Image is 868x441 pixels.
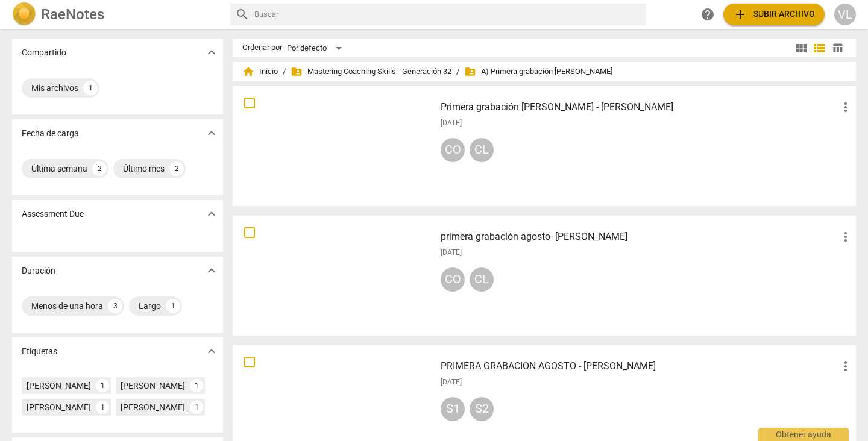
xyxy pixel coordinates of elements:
[12,2,221,27] a: LogoRaeNotes
[31,163,87,175] div: Última semana
[733,7,747,22] span: add
[31,300,103,312] div: Menos de una hora
[242,66,254,78] span: home
[237,220,852,331] a: primera grabación agosto- [PERSON_NAME][DATE]COCL
[190,401,203,414] div: 1
[834,4,856,25] button: VL
[441,377,462,387] span: [DATE]
[441,359,838,374] h3: PRIMERA GRABACION AGOSTO - SEBASTIAN SOSA
[828,39,846,57] button: Tabla
[794,41,808,55] span: view_module
[204,344,219,358] span: expand_more
[441,138,465,162] div: CO
[235,7,250,22] span: search
[41,6,104,23] h2: RaeNotes
[838,100,853,114] span: more_vert
[291,66,451,78] span: Mastering Coaching Skills - Generación 32
[121,401,185,413] div: [PERSON_NAME]
[832,42,843,54] span: table_chart
[441,100,838,114] h3: Primera grabación de Agosto - Estefania Aguirre
[83,81,98,95] div: 1
[22,208,84,220] p: Assessment Due
[22,264,55,277] p: Duración
[470,397,494,421] div: S2
[204,126,219,140] span: expand_more
[203,43,221,61] button: Mostrar más
[204,263,219,278] span: expand_more
[287,39,346,58] div: Por defecto
[204,45,219,60] span: expand_more
[203,124,221,142] button: Mostrar más
[12,2,36,27] img: Logo
[464,66,476,78] span: folder_shared
[464,66,612,78] span: A) Primera grabación [PERSON_NAME]
[758,428,849,441] div: Obtener ayuda
[838,359,853,374] span: more_vert
[27,401,91,413] div: [PERSON_NAME]
[441,230,838,244] h3: primera grabación agosto- Victor López
[22,127,79,140] p: Fecha de carga
[237,90,852,202] a: Primera grabación [PERSON_NAME] - [PERSON_NAME][DATE]COCL
[812,41,826,55] span: view_list
[27,380,91,392] div: [PERSON_NAME]
[291,66,303,78] span: folder_shared
[139,300,161,312] div: Largo
[470,138,494,162] div: CL
[92,161,107,176] div: 2
[283,67,286,77] span: /
[190,379,203,392] div: 1
[123,163,165,175] div: Último mes
[723,4,825,25] button: Subir
[441,397,465,421] div: S1
[203,205,221,223] button: Mostrar más
[203,261,221,280] button: Mostrar más
[838,230,853,244] span: more_vert
[697,4,719,25] a: Obtener ayuda
[22,345,57,358] p: Etiquetas
[22,46,66,59] p: Compartido
[470,267,494,292] div: CL
[733,7,815,22] span: Subir archivo
[810,39,828,57] button: Lista
[166,299,180,313] div: 1
[254,5,641,24] input: Buscar
[700,7,715,22] span: help
[441,267,465,292] div: CO
[456,67,459,77] span: /
[203,342,221,360] button: Mostrar más
[242,66,278,78] span: Inicio
[96,401,109,414] div: 1
[96,379,109,392] div: 1
[441,248,462,258] span: [DATE]
[108,299,122,313] div: 3
[204,207,219,221] span: expand_more
[792,39,810,57] button: Cuadrícula
[169,161,184,176] div: 2
[441,118,462,128] span: [DATE]
[242,43,282,52] div: Ordenar por
[121,380,185,392] div: [PERSON_NAME]
[31,82,78,94] div: Mis archivos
